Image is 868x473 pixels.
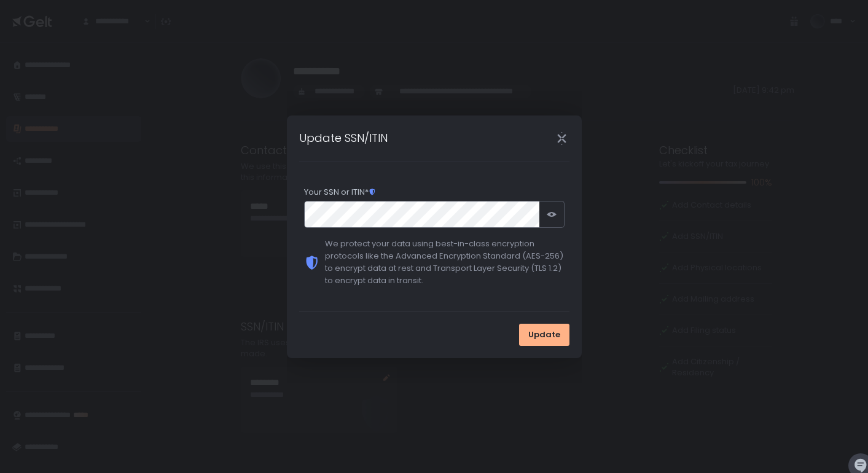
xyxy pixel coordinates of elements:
button: Update [519,324,569,346]
span: Your SSN or ITIN* [304,187,376,198]
span: Update [528,329,560,340]
div: We protect your data using best-in-class encryption protocols like the Advanced Encryption Standa... [325,238,565,287]
h1: Update SSN/ITIN [299,130,388,146]
div: Close [542,131,582,146]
